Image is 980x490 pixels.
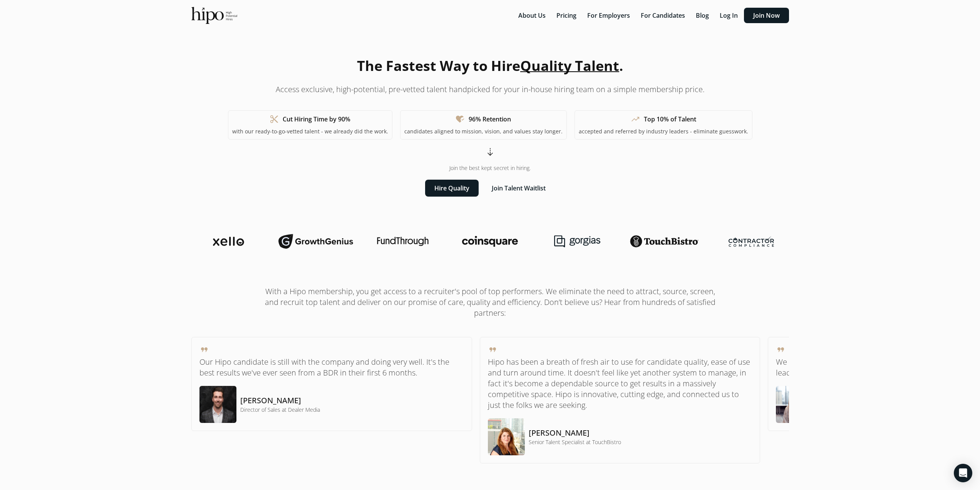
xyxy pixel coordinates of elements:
[691,8,714,23] button: Blog
[404,128,563,135] p: candidates aligned to mission, vision, and values stay longer.
[691,11,715,20] a: Blog
[583,11,636,20] a: For Employers
[240,395,320,406] h5: [PERSON_NAME]
[482,180,555,197] button: Join Talent Waitlist
[729,236,774,247] img: contractor-compliance-logo
[579,128,748,135] p: accepted and referred by industry leaders - eliminate guesswork.
[520,56,619,75] span: Quality Talent
[276,84,705,95] p: Access exclusive, high-potential, pre-vetted talent handpicked for your in-house hiring team on a...
[486,147,495,157] span: arrow_cool_down
[630,235,699,248] img: touchbistro-logo
[240,406,320,414] h4: Director of Sales at Dealer Media
[954,464,972,482] div: Open Intercom Messenger
[528,438,621,446] h4: Senior Talent Specialist at TouchBistro
[528,428,621,438] h5: [PERSON_NAME]
[487,418,524,455] img: testimonial-image
[554,235,600,248] img: gorgias-logo
[425,180,479,197] button: Hire Quality
[715,8,742,23] button: Log In
[514,8,550,23] button: About Us
[744,11,789,20] a: Join Now
[270,115,279,124] span: content_cut
[715,11,744,20] a: Log In
[377,237,429,246] img: fundthrough-logo
[552,11,583,20] a: Pricing
[357,56,623,76] h1: The Fastest Way to Hire .
[487,345,497,354] span: format_quote
[744,8,789,23] button: Join Now
[283,115,350,124] h1: Cut Hiring Time by 90%
[191,7,237,24] img: official-logo
[259,286,721,318] h1: With a Hipo membership, you get access to a recruiter's pool of top performers. We eliminate the ...
[776,345,785,354] span: format_quote
[469,115,511,124] h1: 96% Retention
[462,236,518,247] img: coinsquare-logo
[456,115,465,124] span: heart_check
[278,234,353,249] img: growthgenius-logo
[487,357,752,411] p: Hipo has been a breath of fresh air to use for candidate quality, ease of use and turn around tim...
[514,11,552,20] a: About Us
[552,8,581,23] button: Pricing
[199,357,464,378] p: Our Hipo candidate is still with the company and doing very well. It's the best results we've eve...
[631,115,640,124] span: trending_up
[449,164,531,172] span: Join the best kept secret in hiring.
[636,11,691,20] a: For Candidates
[644,115,696,124] h1: Top 10% of Talent
[232,128,388,135] p: with our ready-to-go-vetted talent - we already did the work.
[199,345,209,354] span: format_quote
[583,8,635,23] button: For Employers
[199,386,236,423] img: testimonial-image
[213,237,244,246] img: xello-logo
[636,8,690,23] button: For Candidates
[776,386,813,423] img: testimonial-image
